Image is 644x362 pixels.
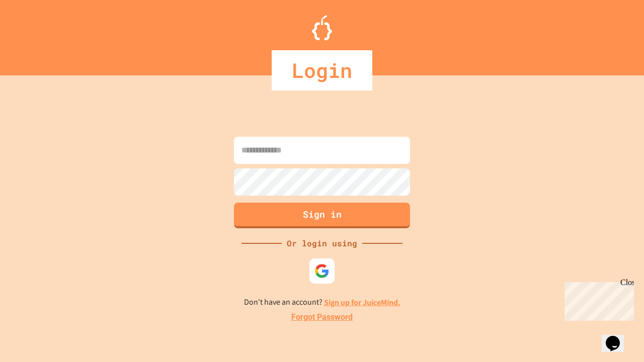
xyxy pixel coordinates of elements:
iframe: chat widget [602,322,634,352]
div: Login [272,50,372,90]
iframe: chat widget [560,278,634,321]
a: Forgot Password [291,311,353,323]
img: Logo.svg [312,15,332,40]
div: Chat with us now!Close [4,4,69,64]
button: Sign in [234,203,410,228]
a: Sign up for JuiceMind. [324,297,400,308]
p: Don't have an account? [244,296,400,309]
div: Or login using [282,237,362,249]
img: google-icon.svg [314,263,330,279]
